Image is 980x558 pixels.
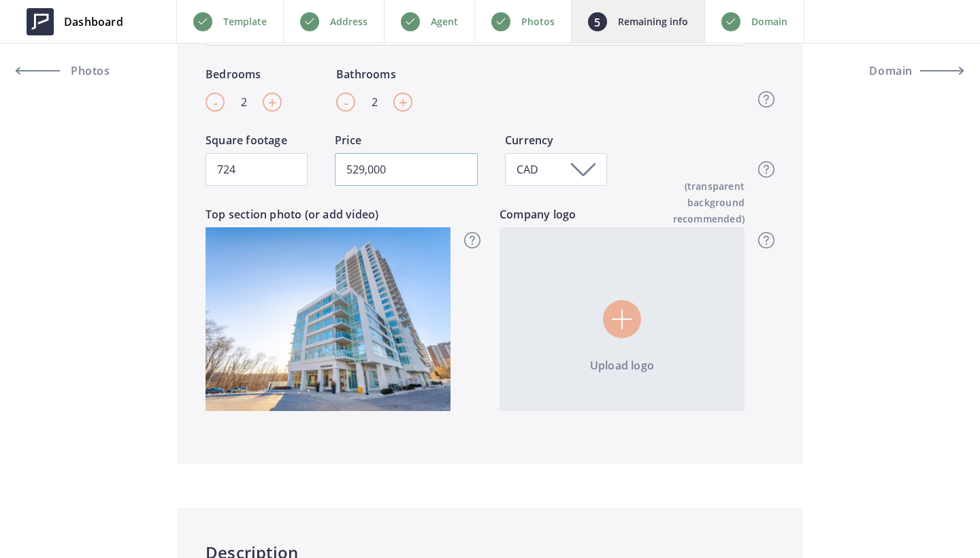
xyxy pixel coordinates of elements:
label: Price [335,132,478,153]
span: Domain [869,65,913,76]
p: Photos [521,14,555,30]
span: CAD [517,162,542,177]
p: Template [223,14,267,30]
span: Dashboard [64,14,123,30]
label: Top section photo (or add video) [206,206,451,227]
label: Bedrooms [206,66,282,87]
label: Bathrooms [336,66,412,87]
p: Remaining info [618,14,688,30]
span: - [213,92,218,112]
p: Address [330,14,367,30]
img: question [758,161,774,178]
span: Photos [67,65,110,76]
img: question [758,232,774,248]
img: question [758,91,774,108]
span: + [268,92,277,112]
input: 4,600 [206,153,308,186]
img: question [464,232,480,248]
a: Photos [16,54,139,87]
button: Domain [841,54,964,87]
label: Company logo [500,206,745,227]
label: Currency [505,132,607,153]
span: (transparent background recommended) [626,178,745,227]
p: Agent [431,14,458,30]
span: - [344,92,348,112]
p: Domain [751,14,787,30]
label: Square footage [206,132,308,153]
span: + [399,92,408,112]
input: 1,600,000 [335,153,478,186]
a: Dashboard [16,1,133,42]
